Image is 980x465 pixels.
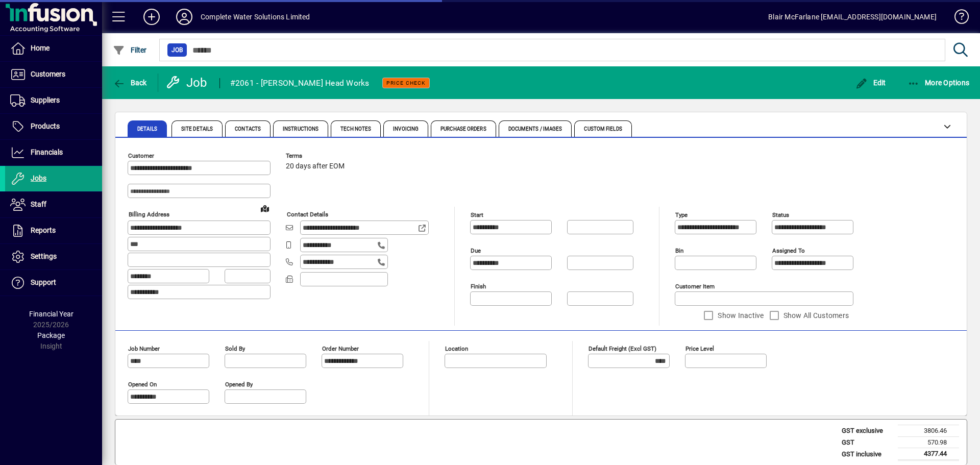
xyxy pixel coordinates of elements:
[898,448,959,460] td: 4377.44
[685,345,714,352] mat-label: Price Level
[471,247,481,254] mat-label: Due
[181,127,213,132] span: Site Details
[340,127,371,132] span: Tech Notes
[322,345,359,352] mat-label: Order number
[5,36,102,61] a: Home
[5,114,102,139] a: Products
[772,211,789,218] mat-label: Status
[837,436,898,448] td: GST
[113,46,147,54] span: Filter
[471,283,486,290] mat-label: Finish
[171,45,183,55] span: Job
[440,127,486,132] span: Purchase Orders
[128,152,154,159] mat-label: Customer
[286,162,345,170] span: 20 days after EOM
[168,8,201,26] button: Profile
[31,122,60,130] span: Products
[166,75,209,91] div: Job
[137,127,157,132] span: Details
[589,345,656,352] mat-label: Default Freight (excl GST)
[5,140,102,165] a: Financials
[110,74,150,92] button: Back
[31,96,60,104] span: Suppliers
[225,345,245,352] mat-label: Sold by
[675,283,715,290] mat-label: Customer Item
[386,80,426,86] span: PRICE CHECK
[393,127,419,132] span: Invoicing
[31,44,50,52] span: Home
[898,436,959,448] td: 570.98
[5,88,102,113] a: Suppliers
[908,79,970,87] span: More Options
[947,2,967,35] a: Knowledge Base
[235,127,261,132] span: Contacts
[102,74,158,92] app-page-header-button: Back
[31,70,65,78] span: Customers
[853,74,889,92] button: Edit
[31,278,56,286] span: Support
[898,425,959,437] td: 3806.46
[31,148,63,156] span: Financials
[5,270,102,296] a: Support
[837,448,898,460] td: GST inclusive
[37,331,65,339] span: Package
[5,218,102,243] a: Reports
[225,381,253,388] mat-label: Opened by
[230,75,370,91] div: #2061 - [PERSON_NAME] Head Works
[837,425,898,437] td: GST exclusive
[113,79,147,87] span: Back
[135,8,168,26] button: Add
[768,9,937,25] div: Blair McFarlane [EMAIL_ADDRESS][DOMAIN_NAME]
[675,247,683,254] mat-label: Bin
[128,345,160,352] mat-label: Job number
[286,153,347,159] span: Terms
[201,9,310,25] div: Complete Water Solutions Limited
[5,244,102,270] a: Settings
[31,226,56,234] span: Reports
[584,127,622,132] span: Custom Fields
[283,127,318,132] span: Instructions
[5,62,102,87] a: Customers
[31,252,57,260] span: Settings
[855,79,886,87] span: Edit
[257,200,273,216] a: View on map
[508,127,562,132] span: Documents / Images
[31,174,46,182] span: Jobs
[772,247,805,254] mat-label: Assigned to
[29,310,73,318] span: Financial Year
[445,345,468,352] mat-label: Location
[905,74,972,92] button: More Options
[128,381,157,388] mat-label: Opened On
[675,211,688,218] mat-label: Type
[31,200,46,208] span: Staff
[471,211,483,218] mat-label: Start
[110,41,150,59] button: Filter
[5,192,102,217] a: Staff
